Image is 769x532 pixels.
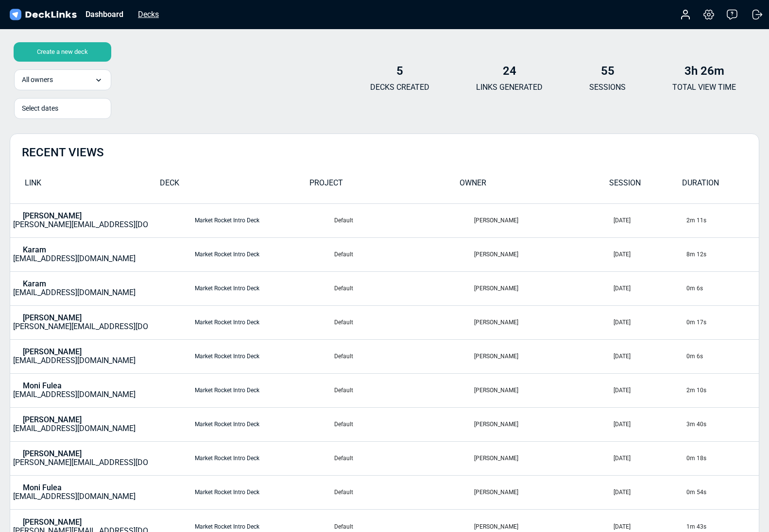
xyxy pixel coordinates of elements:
[160,177,309,194] div: DECK
[23,416,82,424] p: [PERSON_NAME]
[686,386,758,395] div: 2m 10s
[334,475,473,509] td: Default
[13,382,136,399] div: [EMAIL_ADDRESS][DOMAIN_NAME]
[686,216,758,225] div: 2m 11s
[195,319,259,326] a: Market Rocket Intro Deck
[601,64,615,78] b: 55
[195,455,259,462] a: Market Rocket Intro Deck
[309,177,459,194] div: PROJECT
[334,441,473,475] td: Default
[474,373,613,407] td: [PERSON_NAME]
[334,305,473,339] td: Default
[195,387,259,394] a: Market Rocket Intro Deck
[13,449,194,467] div: [PERSON_NAME][EMAIL_ADDRESS][DOMAIN_NAME]
[686,420,758,429] div: 3m 40s
[686,352,758,361] div: 0m 6s
[334,339,473,373] td: Default
[23,382,62,390] p: Moni Fulea
[334,271,473,305] td: Default
[614,454,685,463] div: [DATE]
[22,103,103,114] div: Select dates
[11,314,148,331] a: [PERSON_NAME][PERSON_NAME][EMAIL_ADDRESS][DOMAIN_NAME]
[11,449,148,467] a: [PERSON_NAME][PERSON_NAME][EMAIL_ADDRESS][DOMAIN_NAME]
[22,146,104,160] h2: RECENT VIEWS
[195,421,259,428] a: Market Rocket Intro Deck
[614,522,685,531] div: [DATE]
[23,314,82,322] p: [PERSON_NAME]
[686,250,758,259] div: 8m 12s
[396,64,403,78] b: 5
[13,416,136,433] div: [EMAIL_ADDRESS][DOMAIN_NAME]
[460,177,609,194] div: OWNER
[614,284,685,293] div: [DATE]
[474,441,613,475] td: [PERSON_NAME]
[13,314,194,331] div: [PERSON_NAME][EMAIL_ADDRESS][DOMAIN_NAME]
[23,246,46,254] p: Karam
[474,305,613,339] td: [PERSON_NAME]
[334,407,473,441] td: Default
[11,348,148,365] a: [PERSON_NAME][EMAIL_ADDRESS][DOMAIN_NAME]
[686,488,758,497] div: 0m 54s
[686,284,758,293] div: 0m 6s
[13,348,136,365] div: [EMAIL_ADDRESS][DOMAIN_NAME]
[195,353,259,360] a: Market Rocket Intro Deck
[614,318,685,327] div: [DATE]
[474,203,613,237] td: [PERSON_NAME]
[23,518,82,527] p: [PERSON_NAME]
[474,339,613,373] td: [PERSON_NAME]
[23,483,62,492] p: Moni Fulea
[370,82,429,93] p: DECKS CREATED
[13,280,136,297] div: [EMAIL_ADDRESS][DOMAIN_NAME]
[13,212,194,229] div: [PERSON_NAME][EMAIL_ADDRESS][DOMAIN_NAME]
[686,454,758,463] div: 0m 18s
[474,237,613,271] td: [PERSON_NAME]
[686,318,758,327] div: 0m 17s
[13,246,136,263] div: [EMAIL_ADDRESS][DOMAIN_NAME]
[11,280,148,297] a: Karam[EMAIL_ADDRESS][DOMAIN_NAME]
[614,420,685,429] div: [DATE]
[11,382,148,399] a: Moni Fulea[EMAIL_ADDRESS][DOMAIN_NAME]
[14,69,111,90] div: All owners
[195,285,259,292] a: Market Rocket Intro Deck
[474,271,613,305] td: [PERSON_NAME]
[195,523,259,530] a: Market Rocket Intro Deck
[474,475,613,509] td: [PERSON_NAME]
[195,251,259,258] a: Market Rocket Intro Deck
[614,386,685,395] div: [DATE]
[476,82,543,93] p: LINKS GENERATED
[614,216,685,225] div: [DATE]
[13,483,136,501] div: [EMAIL_ADDRESS][DOMAIN_NAME]
[23,449,82,458] p: [PERSON_NAME]
[11,212,148,229] a: [PERSON_NAME][PERSON_NAME][EMAIL_ADDRESS][DOMAIN_NAME]
[11,246,148,263] a: Karam[EMAIL_ADDRESS][DOMAIN_NAME]
[614,488,685,497] div: [DATE]
[334,373,473,407] td: Default
[686,522,758,531] div: 1m 43s
[133,8,164,20] div: Decks
[614,250,685,259] div: [DATE]
[589,82,626,93] p: SESSIONS
[23,212,82,220] p: [PERSON_NAME]
[8,8,78,22] img: DeckLinks
[23,280,46,288] p: Karam
[10,177,160,194] div: LINK
[14,42,111,62] div: Create a new deck
[195,489,259,496] a: Market Rocket Intro Deck
[609,177,682,194] div: SESSION
[614,352,685,361] div: [DATE]
[11,483,148,501] a: Moni Fulea[EMAIL_ADDRESS][DOMAIN_NAME]
[503,64,516,78] b: 24
[684,64,724,78] b: 3h 26m
[682,177,755,194] div: DURATION
[195,217,259,224] a: Market Rocket Intro Deck
[81,8,128,20] div: Dashboard
[672,82,736,93] p: TOTAL VIEW TIME
[11,416,148,433] a: [PERSON_NAME][EMAIL_ADDRESS][DOMAIN_NAME]
[334,203,473,237] td: Default
[334,237,473,271] td: Default
[23,348,82,356] p: [PERSON_NAME]
[474,407,613,441] td: [PERSON_NAME]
